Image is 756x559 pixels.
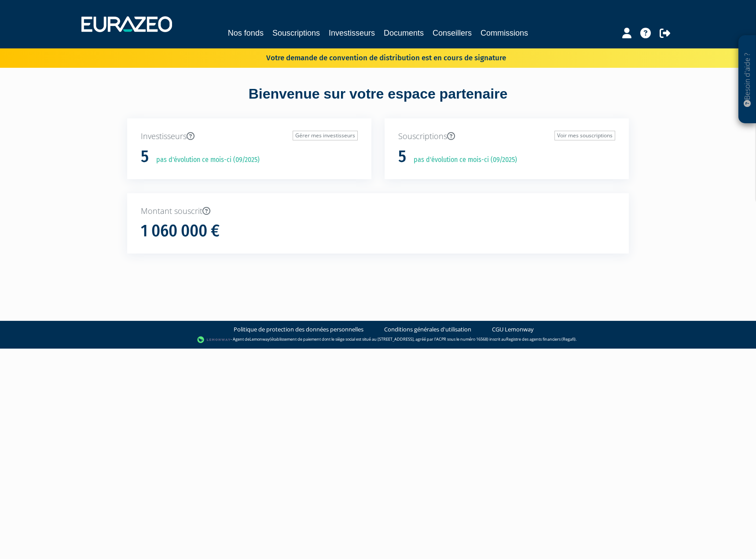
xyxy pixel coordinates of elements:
[293,131,358,140] a: Gérer mes investisseurs
[384,27,424,39] a: Documents
[234,325,363,334] a: Politique de protection des données personnelles
[407,155,517,165] p: pas d'évolution ce mois-ci (09/2025)
[398,131,615,142] p: Souscriptions
[9,335,747,344] div: - Agent de (établissement de paiement dont le siège social est situé au [STREET_ADDRESS], agréé p...
[329,27,375,39] a: Investisseurs
[506,337,576,342] a: Registre des agents financiers (Regafi)
[241,51,506,63] p: Votre demande de convention de distribution est en cours de signature
[554,131,615,140] a: Voir mes souscriptions
[742,40,752,119] p: Besoin d'aide ?
[492,325,534,334] a: CGU Lemonway
[481,27,528,39] a: Commissions
[121,84,635,118] div: Bienvenue sur votre espace partenaire
[250,337,270,342] a: Lemonway
[398,147,406,166] h1: 5
[228,27,264,39] a: Nos fonds
[141,131,358,142] p: Investisseurs
[433,27,472,39] a: Conseillers
[81,16,172,32] img: 1732889491-logotype_eurazeo_blanc_rvb.png
[197,335,231,344] img: logo-lemonway.png
[141,222,220,240] h1: 1 060 000 €
[272,27,320,39] a: Souscriptions
[141,147,149,166] h1: 5
[384,325,471,334] a: Conditions générales d'utilisation
[150,155,260,165] p: pas d'évolution ce mois-ci (09/2025)
[141,206,615,217] p: Montant souscrit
